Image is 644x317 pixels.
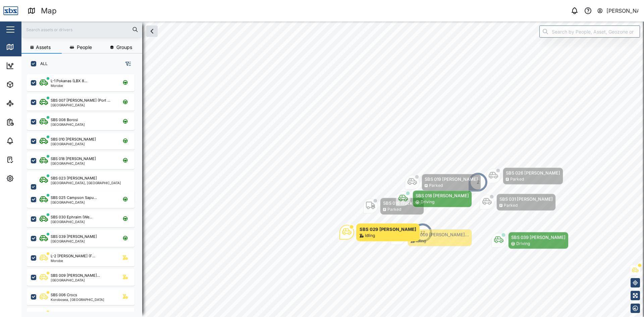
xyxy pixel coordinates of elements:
div: [GEOGRAPHIC_DATA] [51,220,92,223]
div: [GEOGRAPHIC_DATA] [51,201,97,204]
div: Korobosea, [GEOGRAPHIC_DATA] [51,298,104,301]
div: SBS 009 [PERSON_NAME]... [51,273,100,278]
div: Map marker [396,190,472,207]
div: SBS 016 Truck Roa [383,200,421,206]
button: [PERSON_NAME] [597,6,639,15]
div: SBS 009 [PERSON_NAME]... [411,231,469,238]
div: SBS 008 Borosi [51,117,78,123]
div: Morobe [51,259,95,262]
div: [GEOGRAPHIC_DATA] [51,103,110,107]
div: SBS 025 Campson Sapu... [51,195,97,201]
div: Map marker [480,194,556,211]
canvas: Map [21,21,644,317]
div: [PERSON_NAME] [606,7,639,15]
div: SBS 031 [PERSON_NAME] [499,196,553,202]
span: People [77,45,92,50]
div: SBS 023 [PERSON_NAME] [51,175,97,181]
div: Morobe [51,84,87,87]
input: Search by People, Asset, Geozone or Place [539,25,640,38]
div: L-2 [PERSON_NAME] (F... [51,253,95,259]
div: SBS 006 Crocs [51,292,77,298]
div: Parked [504,202,518,209]
div: Map [17,43,33,51]
div: SBS 018 [PERSON_NAME] [416,192,469,199]
div: Settings [17,175,41,182]
div: Driving [421,199,434,205]
div: Tasks [17,156,36,163]
div: Driving [516,241,530,247]
div: Map marker [413,223,433,243]
div: SBS 029 [PERSON_NAME] [360,226,416,232]
div: Map marker [405,174,481,191]
div: SBS 007 [PERSON_NAME] (Port ... [51,98,110,103]
div: Map marker [486,167,563,184]
div: [GEOGRAPHIC_DATA] [51,162,96,165]
div: grid [27,72,142,312]
div: [GEOGRAPHIC_DATA] [51,278,100,282]
div: Parked [510,176,524,182]
div: SBS 039 [PERSON_NAME] [511,234,566,241]
div: [GEOGRAPHIC_DATA] [51,142,96,146]
div: Idling [416,238,426,244]
div: Reports [17,118,40,126]
div: Assets [17,81,38,88]
label: ALL [36,61,48,66]
span: Assets [36,45,51,50]
img: Main Logo [3,3,18,18]
div: Map marker [363,198,424,215]
div: SBS 026 [PERSON_NAME] [506,169,560,176]
input: Search assets or drivers [25,24,138,35]
div: Parked [429,182,443,189]
div: Map marker [491,232,569,249]
div: SBS 018 [PERSON_NAME] [51,156,96,162]
div: SBS 010 [PERSON_NAME] [51,137,96,142]
div: Map [41,5,57,17]
div: [GEOGRAPHIC_DATA] [51,240,97,243]
div: SBS 039 [PERSON_NAME] [51,234,97,240]
div: Dashboard [17,62,48,69]
span: Groups [116,45,132,50]
div: SBS 030 Ephraim (We... [51,214,92,220]
div: Idling [365,232,375,239]
div: Map marker [468,172,488,192]
div: [GEOGRAPHIC_DATA] [51,123,85,126]
div: Map marker [339,223,420,241]
div: [GEOGRAPHIC_DATA], [GEOGRAPHIC_DATA] [51,181,121,184]
div: Parked [387,206,401,213]
div: Sites [17,100,34,107]
div: L-1 Pokanas (LBX 8... [51,78,87,84]
div: Map marker [391,229,472,246]
div: Alarms [17,137,38,145]
div: SBS 019 [PERSON_NAME] [425,176,478,182]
